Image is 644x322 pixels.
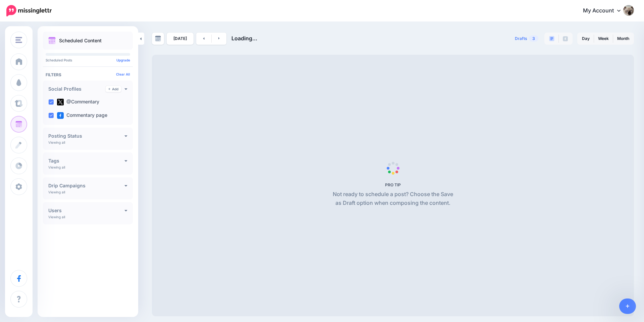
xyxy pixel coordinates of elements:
img: calendar-grey-darker.png [155,36,161,42]
h5: PRO TIP [330,182,456,187]
label: @Commentary [57,99,99,105]
h4: Tags [48,158,124,163]
img: paragraph-boxed.png [549,36,554,41]
span: Loading... [231,35,257,42]
img: facebook-grey-square.png [563,36,568,41]
a: [DATE] [167,33,194,45]
a: Day [578,33,594,44]
span: Drafts [515,37,527,41]
a: Clear All [116,72,130,76]
h4: Filters [46,72,130,77]
a: Upgrade [116,58,130,62]
a: Week [594,33,613,44]
a: Drafts3 [511,33,542,45]
p: Viewing all [48,190,65,194]
h4: Drip Campaigns [48,183,124,188]
img: calendar.png [48,37,56,44]
img: twitter-square.png [57,99,64,105]
label: Commentary page [57,112,107,119]
span: 3 [529,35,538,42]
a: Month [613,33,633,44]
p: Not ready to schedule a post? Choose the Save as Draft option when composing the content. [330,190,456,208]
img: facebook-square.png [57,112,64,119]
h4: Social Profiles [48,87,106,91]
img: menu.png [15,37,22,43]
a: Add [106,86,121,92]
p: Viewing all [48,215,65,219]
h4: Posting Status [48,134,124,138]
a: My Account [576,3,634,19]
img: Missinglettr [6,5,52,16]
p: Viewing all [48,165,65,169]
h4: Users [48,208,124,213]
p: Scheduled Content [59,38,102,43]
p: Scheduled Posts [46,58,130,62]
p: Viewing all [48,140,65,144]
